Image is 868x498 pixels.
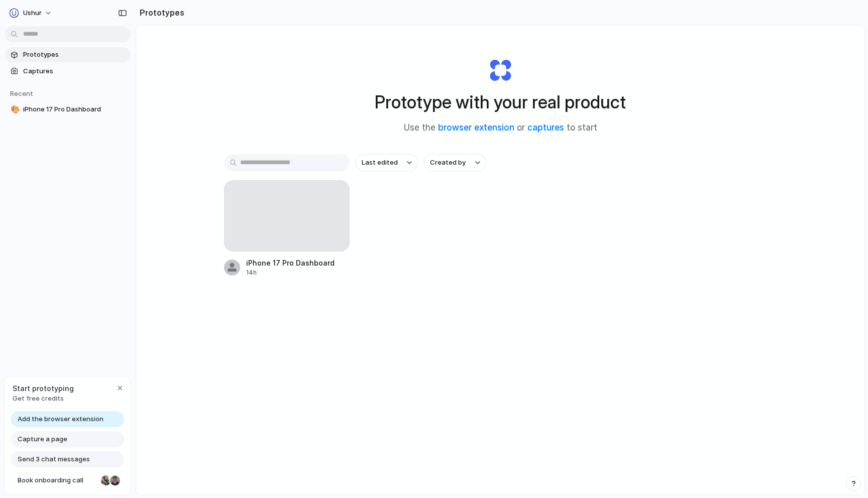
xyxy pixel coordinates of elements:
[11,472,124,488] a: Book onboarding call
[356,154,418,171] button: Last edited
[10,89,33,97] span: Recent
[246,268,335,277] div: 14h
[527,122,564,133] a: captures
[5,102,131,117] a: 🎨iPhone 17 Pro Dashboard
[438,122,514,133] a: browser extension
[13,394,74,404] span: Get free credits
[424,154,486,171] button: Created by
[11,104,18,115] div: 🎨
[362,158,398,168] span: Last edited
[136,7,184,19] h2: Prototypes
[430,158,466,168] span: Created by
[5,47,131,62] a: Prototypes
[23,50,127,60] span: Prototypes
[18,414,103,424] span: Add the browser extension
[404,121,597,135] span: Use the or to start
[23,66,127,76] span: Captures
[109,474,121,486] div: Christian Iacullo
[11,411,124,427] a: Add the browser extension
[18,434,67,444] span: Capture a page
[100,474,112,486] div: Nicole Kubica
[5,64,131,79] a: Captures
[246,258,335,268] div: iPhone 17 Pro Dashboard
[18,454,90,464] span: Send 3 chat messages
[23,8,42,18] span: Ushur
[18,475,97,485] span: Book onboarding call
[9,104,19,114] button: 🎨
[23,104,127,114] span: iPhone 17 Pro Dashboard
[5,5,57,21] button: Ushur
[224,180,350,277] a: iPhone 17 Pro Dashboard14h
[375,89,626,115] h1: Prototype with your real product
[13,383,74,394] span: Start prototyping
